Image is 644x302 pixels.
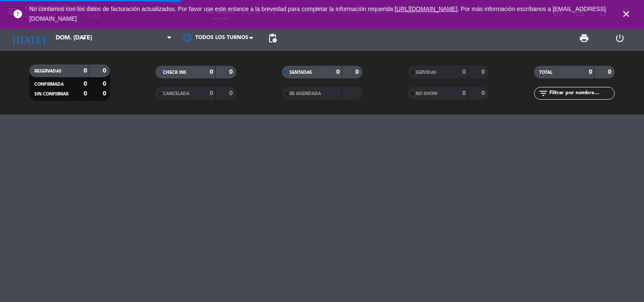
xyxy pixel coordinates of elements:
[462,90,466,96] strong: 0
[481,69,487,75] strong: 0
[163,92,189,96] span: CANCELADA
[34,82,64,87] span: CONFIRMADA
[579,33,589,43] span: print
[84,81,87,87] strong: 0
[210,90,213,96] strong: 0
[290,70,312,75] span: SENTADAS
[336,69,340,75] strong: 0
[34,92,68,96] span: SIN CONFIRMAR
[602,25,638,51] div: LOG OUT
[538,88,548,98] i: filter_list
[13,9,23,19] i: error
[481,90,487,96] strong: 0
[416,92,437,96] span: NO SHOW
[589,69,592,75] strong: 0
[29,6,606,22] a: . Por más información escríbanos a [EMAIL_ADDRESS][DOMAIN_NAME]
[6,29,51,48] i: [DATE]
[229,69,234,75] strong: 0
[615,33,625,43] i: power_settings_new
[416,70,436,75] span: SERVIDAS
[103,91,108,97] strong: 0
[84,68,87,74] strong: 0
[84,91,87,97] strong: 0
[210,69,213,75] strong: 0
[355,69,360,75] strong: 0
[548,89,614,98] input: Filtrar por nombre...
[608,69,613,75] strong: 0
[103,68,108,74] strong: 0
[103,81,108,87] strong: 0
[267,33,278,43] span: pending_actions
[163,70,186,75] span: CHECK INS
[621,9,631,19] i: close
[539,70,552,75] span: TOTAL
[229,90,234,96] strong: 0
[29,6,606,22] span: No contamos con los datos de facturación actualizados. Por favor use este enlance a la brevedad p...
[79,33,89,43] i: arrow_drop_down
[462,69,466,75] strong: 0
[290,92,321,96] span: RE AGENDADA
[395,6,458,12] a: [URL][DOMAIN_NAME]
[34,69,62,73] span: RESERVADAS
